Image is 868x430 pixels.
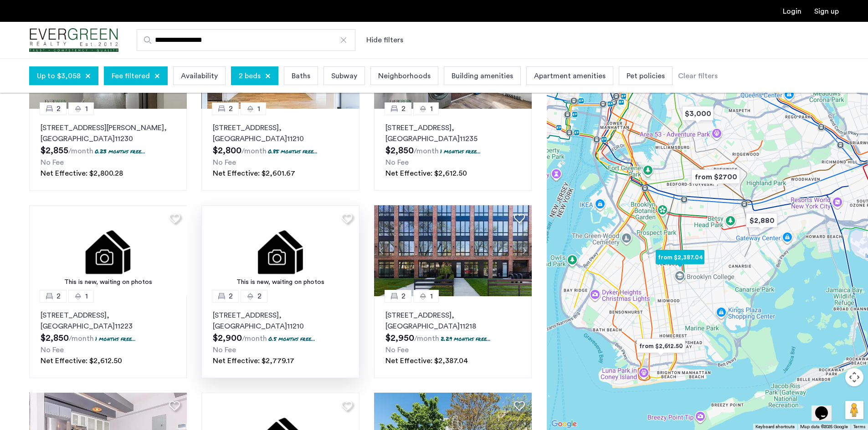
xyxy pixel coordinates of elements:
[29,296,187,378] a: 21[STREET_ADDRESS], [GEOGRAPHIC_DATA]112231 months free...No FeeNet Effective: $2,612.50
[257,291,262,302] span: 2
[34,278,183,287] div: This is new, waiting on photos
[800,425,848,429] span: Map data ©2025 Google
[374,205,532,296] img: 3_638312012107233083.jpeg
[414,335,439,342] sub: /month
[85,291,88,302] span: 1
[678,71,718,81] div: Clear filters
[68,147,93,155] sub: /month
[41,334,69,343] span: $2,850
[430,103,433,114] span: 1
[549,418,579,430] img: Google
[739,207,785,234] div: $2,880
[853,424,865,430] a: Terms (opens in new tab)
[812,394,841,421] iframe: chat widget
[385,159,409,166] span: No Fee
[213,346,236,354] span: No Fee
[85,103,88,114] span: 1
[516,243,532,258] button: Next apartment
[229,291,233,302] span: 2
[213,357,294,364] span: Net Effective: $2,779.17
[366,35,403,46] button: Show or hide filters
[385,357,468,364] span: Net Effective: $2,387.04
[549,418,579,430] a: Open this area in Google Maps (opens a new window)
[213,146,241,155] span: $2,800
[229,103,233,114] span: 2
[627,71,665,81] span: Pet policies
[385,310,520,332] p: [STREET_ADDRESS] 11218
[95,147,145,155] p: 0.23 months free...
[201,109,359,191] a: 21[STREET_ADDRESS], [GEOGRAPHIC_DATA]112100.85 months free...No FeeNet Effective: $2,601.67
[440,147,481,155] p: 1 months free...
[29,109,187,191] a: 21[STREET_ADDRESS][PERSON_NAME], [GEOGRAPHIC_DATA]112300.23 months free...No FeeNet Effective: $2...
[213,310,348,332] p: [STREET_ADDRESS] 11210
[257,103,260,114] span: 1
[385,346,409,354] span: No Fee
[29,205,187,296] a: This is new, waiting on photos
[845,401,863,419] button: Drag Pegman onto the map to open Street View
[783,8,801,15] a: Login
[430,291,433,302] span: 1
[414,147,439,155] sub: /month
[845,368,863,386] button: Map camera controls
[441,335,491,343] p: 2.29 months free...
[331,71,357,81] span: Subway
[684,163,747,191] div: from $2700
[213,334,242,343] span: $2,900
[41,159,64,166] span: No Fee
[213,170,295,177] span: Net Effective: $2,601.67
[213,122,348,144] p: [STREET_ADDRESS] 11210
[268,147,318,155] p: 0.85 months free...
[112,71,150,81] span: Fee filtered
[239,71,261,81] span: 2 beds
[95,335,136,343] p: 1 months free...
[374,296,532,378] a: 21[STREET_ADDRESS], [GEOGRAPHIC_DATA]112182.29 months free...No FeeNet Effective: $2,387.04
[137,29,355,51] input: Apartment Search
[374,243,390,258] button: Previous apartment
[201,205,360,296] a: This is new, waiting on photos
[213,159,236,166] span: No Fee
[268,335,315,343] p: 0.5 months free...
[755,424,795,430] button: Keyboard shortcuts
[41,310,175,332] p: [STREET_ADDRESS] 11223
[534,71,606,81] span: Apartment amenities
[29,23,118,57] a: Cazamio Logo
[201,296,359,378] a: 22[STREET_ADDRESS], [GEOGRAPHIC_DATA]112100.5 months free...No FeeNet Effective: $2,779.17
[41,122,175,144] p: [STREET_ADDRESS][PERSON_NAME] 11230
[385,170,467,177] span: Net Effective: $2,612.50
[378,71,431,81] span: Neighborhoods
[401,103,406,114] span: 2
[41,346,64,354] span: No Fee
[41,170,123,177] span: Net Effective: $2,800.28
[401,291,406,302] span: 2
[385,334,414,343] span: $2,950
[241,147,267,155] sub: /month
[181,71,218,81] span: Availability
[41,146,68,155] span: $2,855
[648,243,712,271] div: from $2,387.04
[69,335,94,342] sub: /month
[56,103,61,114] span: 2
[675,100,721,127] div: $3,000
[292,71,310,81] span: Baths
[242,335,267,342] sub: /month
[37,71,81,81] span: Up to $3,058
[814,8,839,15] a: Registration
[41,357,122,364] span: Net Effective: $2,612.50
[29,205,187,296] img: 3.gif
[206,278,355,287] div: This is new, waiting on photos
[385,122,520,144] p: [STREET_ADDRESS] 11235
[374,109,532,191] a: 21[STREET_ADDRESS], [GEOGRAPHIC_DATA]112351 months free...No FeeNet Effective: $2,612.50
[201,205,360,296] img: 3.gif
[452,71,513,81] span: Building amenities
[56,291,61,302] span: 2
[629,332,693,360] div: from $2,612.50
[29,23,118,57] img: logo
[385,146,414,155] span: $2,850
